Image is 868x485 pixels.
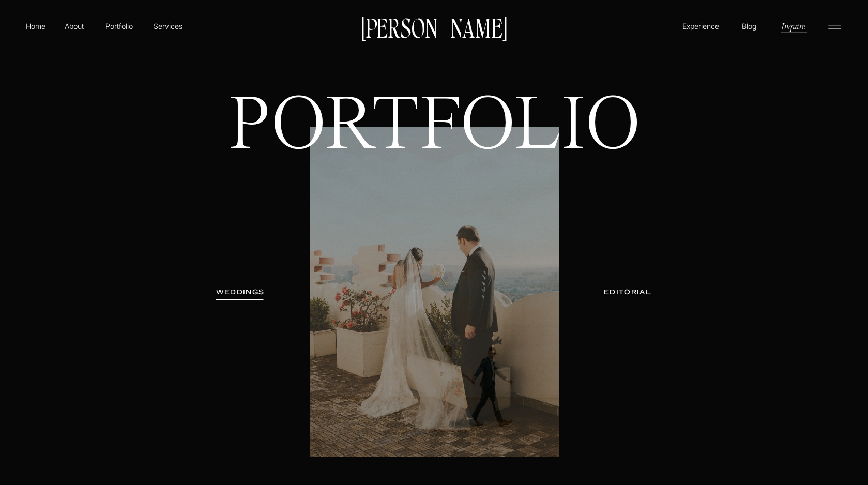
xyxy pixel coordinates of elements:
[101,21,138,32] a: Portfolio
[356,16,512,38] a: [PERSON_NAME]
[208,287,273,297] a: WEDDINGS
[24,21,48,32] a: Home
[739,21,759,31] a: Blog
[590,287,665,297] a: EDITORIAL
[63,21,86,31] a: About
[780,20,806,32] a: Inquire
[681,21,721,32] a: Experience
[211,93,658,232] h1: PORTFOLIO
[153,21,183,32] a: Services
